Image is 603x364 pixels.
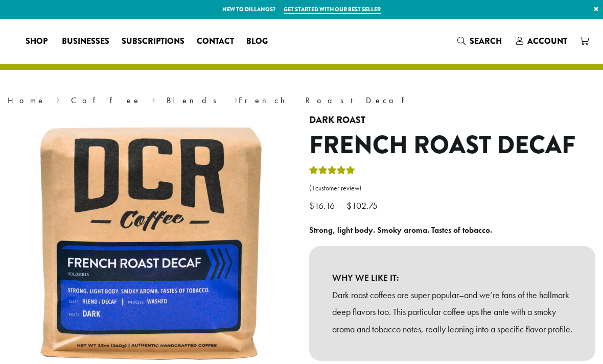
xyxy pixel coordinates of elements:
[309,115,595,126] h4: Dark Roast
[56,91,60,107] span: ›
[451,33,510,50] a: Search
[339,200,344,211] span: –
[309,200,314,211] span: $
[246,35,268,48] span: Blog
[26,35,48,48] span: Shop
[346,200,380,211] bdi: 102.75
[19,33,56,50] a: Shop
[71,95,141,106] a: Coffee
[311,184,315,192] span: 1
[309,183,595,193] a: (1customer review)
[309,225,492,235] b: Strong, light body. Smoky aroma. Tastes of tobacco.
[62,35,109,48] span: Businesses
[152,91,155,107] span: ›
[332,269,572,286] b: WHY WE LIKE IT:
[309,131,595,160] h1: French Roast Decaf
[527,35,567,47] span: Account
[470,35,502,47] span: Search
[122,35,184,48] span: Subscriptions
[309,200,337,211] bdi: 16.16
[332,286,572,338] p: Dark roast coffees are super popular–and we’re fans of the hallmark deep flavors too. This partic...
[167,95,223,106] a: Blends
[309,164,355,180] div: Rated 5.00 out of 5
[234,91,238,107] span: ›
[197,35,234,48] span: Contact
[8,95,45,106] a: Home
[346,200,352,211] span: $
[8,94,595,107] nav: Breadcrumb
[284,5,381,14] a: Get started with our best seller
